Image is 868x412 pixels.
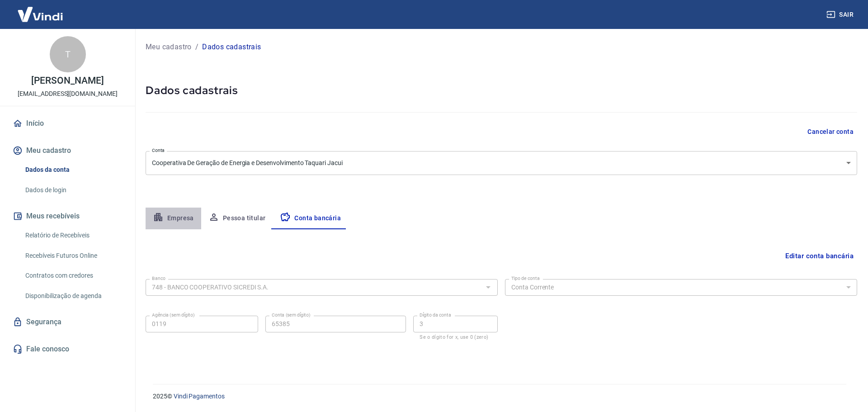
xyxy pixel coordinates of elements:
[153,392,846,401] p: 2025 ©
[22,266,124,285] a: Contratos com credores
[146,83,857,98] h5: Dados cadastrais
[174,393,225,400] a: Vindi Pagamentos
[273,208,348,229] button: Conta bancária
[202,42,261,52] p: Dados cadastrais
[11,312,124,332] a: Segurança
[11,0,70,28] img: Vindi
[782,247,857,265] button: Editar conta bancária
[18,89,118,99] p: [EMAIL_ADDRESS][DOMAIN_NAME]
[11,206,124,226] button: Meus recebíveis
[146,42,192,52] a: Meu cadastro
[152,147,165,154] label: Conta
[31,76,104,85] p: [PERSON_NAME]
[22,226,124,245] a: Relatório de Recebíveis
[511,275,540,282] label: Tipo de conta
[146,208,201,229] button: Empresa
[22,181,124,199] a: Dados de login
[11,141,124,161] button: Meu cadastro
[22,246,124,265] a: Recebíveis Futuros Online
[146,151,857,175] div: Cooperativa De Geração de Energia e Desenvolvimento Taquari Jacui
[272,312,311,318] label: Conta (sem dígito)
[201,208,273,229] button: Pessoa titular
[50,36,86,72] div: T
[11,339,124,359] a: Fale conosco
[195,42,198,52] p: /
[22,287,124,305] a: Disponibilização de agenda
[804,123,857,140] button: Cancelar conta
[152,275,165,282] label: Banco
[420,334,491,340] p: Se o dígito for x, use 0 (zero)
[825,6,857,23] button: Sair
[420,312,451,318] label: Dígito da conta
[22,161,124,179] a: Dados da conta
[152,312,195,318] label: Agência (sem dígito)
[11,114,124,133] a: Início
